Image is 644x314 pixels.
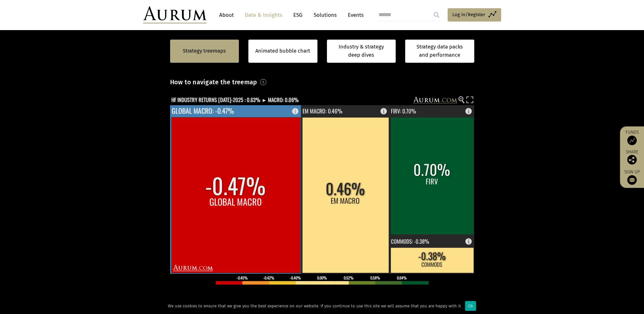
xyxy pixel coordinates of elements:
img: Access Funds [627,136,637,145]
a: Animated bubble chart [255,47,310,55]
a: ESG [290,9,306,21]
a: About [216,9,237,21]
span: Log in/Register [452,11,485,18]
img: Share this post [627,155,637,164]
img: Sign up to our newsletter [627,175,637,185]
a: Sign up [623,169,641,185]
a: Funds [623,130,641,145]
h3: How to navigate the treemap [170,77,257,87]
a: Data & Insights [242,9,285,21]
input: Submit [430,9,443,21]
a: Log in/Register [448,8,501,22]
a: Strategy data packs and performance [405,40,474,63]
a: Solutions [310,9,340,21]
div: Share [623,150,641,164]
a: Events [345,9,364,21]
img: Aurum [143,6,207,23]
a: Strategy treemaps [183,47,226,55]
div: Ok [465,301,476,311]
a: Industry & strategy deep dives [327,40,396,63]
